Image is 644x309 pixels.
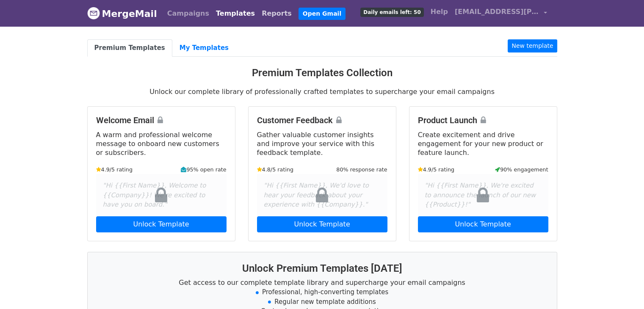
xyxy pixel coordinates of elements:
[98,262,547,275] h3: Unlock Premium Templates [DATE]
[257,216,387,232] a: Unlock Template
[164,5,213,22] a: Campaigns
[418,115,548,125] h4: Product Launch
[96,166,133,174] small: 4.9/5 rating
[172,39,236,57] a: My Templates
[181,166,226,174] small: 95% open rate
[427,3,451,20] a: Help
[98,297,547,307] li: Regular new template additions
[96,174,227,216] div: "Hi {{First Name}}, Welcome to {{Company}}! We're excited to have you on board."
[87,87,557,96] p: Unlock our complete library of professionally crafted templates to supercharge your email campaigns
[87,67,557,79] h3: Premium Templates Collection
[87,7,100,19] img: MergeMail logo
[96,115,227,125] h4: Welcome Email
[418,130,548,157] p: Create excitement and drive engagement for your new product or feature launch.
[257,130,387,157] p: Gather valuable customer insights and improve your service with this feedback template.
[455,7,539,17] span: [EMAIL_ADDRESS][PERSON_NAME][DOMAIN_NAME]
[418,166,455,174] small: 4.9/5 rating
[336,166,387,174] small: 80% response rate
[98,278,547,287] p: Get access to our complete template library and supercharge your email campaigns
[495,166,548,174] small: 90% engagement
[360,8,423,17] span: Daily emails left: 50
[418,216,548,232] a: Unlock Template
[299,8,345,20] a: Open Gmail
[257,166,294,174] small: 4.8/5 rating
[213,5,258,22] a: Templates
[418,174,548,216] div: "Hi {{First Name}}, We're excited to announce the launch of our new {{Product}}!"
[257,115,387,125] h4: Customer Feedback
[258,5,295,22] a: Reports
[508,39,557,52] a: New template
[87,39,172,57] a: Premium Templates
[451,3,550,23] a: [EMAIL_ADDRESS][PERSON_NAME][DOMAIN_NAME]
[96,216,227,232] a: Unlock Template
[98,287,547,297] li: Professional, high-converting templates
[257,174,387,216] div: "Hi {{First Name}}, We'd love to hear your feedback about your experience with {{Company}}."
[96,130,227,157] p: A warm and professional welcome message to onboard new customers or subscribers.
[87,5,157,22] a: MergeMail
[602,268,644,309] iframe: Chat Widget
[357,3,427,20] a: Daily emails left: 50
